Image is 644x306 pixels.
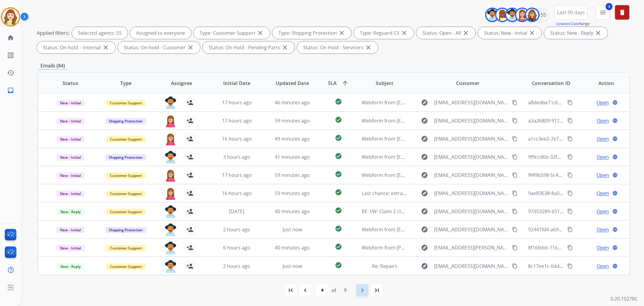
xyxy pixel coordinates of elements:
[335,116,342,123] mat-icon: check_circle
[597,117,609,124] span: Open
[328,80,337,87] span: SLA
[528,244,617,251] span: 8f16febb-7166-4fc0-9f70-2515db2dfad2
[434,153,508,161] span: [EMAIL_ADDRESS][DOMAIN_NAME]
[229,208,244,215] span: [DATE]
[557,11,585,14] span: Last 90 days
[165,205,177,218] img: agent-avatar
[612,118,618,123] mat-icon: language
[612,190,618,196] mat-icon: language
[567,136,573,142] mat-icon: content_copy
[105,154,146,161] span: Shipping Protection
[338,29,345,37] mat-icon: close
[512,209,517,214] mat-icon: content_copy
[56,100,85,106] span: New - Initial
[165,260,177,273] img: agent-avatar
[56,154,85,161] span: New - Initial
[335,189,342,196] mat-icon: check_circle
[186,208,194,215] mat-icon: person_add
[612,154,618,160] mat-icon: language
[594,29,602,37] mat-icon: close
[223,263,250,269] span: 2 hours ago
[106,190,146,197] span: Customer Support
[574,73,630,94] th: Action
[612,172,618,178] mat-icon: language
[222,190,252,197] span: 16 hours ago
[556,21,590,26] span: Range
[106,136,146,142] span: Customer Support
[222,135,252,142] span: 16 hours ago
[421,244,428,251] mat-icon: explore
[434,99,508,106] span: [EMAIL_ADDRESS][DOMAIN_NAME]
[2,8,19,25] img: avatar
[339,284,351,296] div: 9
[401,29,408,37] mat-icon: close
[281,44,289,51] mat-icon: close
[56,118,85,124] span: New - Initial
[528,190,620,197] span: 9ae83638-8a04-4795-9a2e-cc95f161352a
[203,41,295,54] div: Status: On Hold - Pending Parts
[619,9,626,16] mat-icon: delete
[165,223,177,236] img: agent-avatar
[599,9,607,16] mat-icon: menu
[597,190,609,197] span: Open
[302,287,309,294] mat-icon: navigate_before
[362,244,574,251] span: Webform from [PERSON_NAME][EMAIL_ADDRESS][PERSON_NAME][DOMAIN_NAME] on [DATE]
[223,80,250,87] span: Initial Date
[105,118,146,124] span: Shipping Protection
[56,227,85,233] span: New - Initial
[186,226,194,233] mat-icon: person_add
[434,262,508,270] span: [EMAIL_ADDRESS][DOMAIN_NAME]
[186,262,194,270] mat-icon: person_add
[38,62,67,70] p: Emails (84)
[118,41,200,54] div: Status: On-hold - Customer
[597,135,609,142] span: Open
[165,96,177,109] img: agent-avatar
[597,244,609,251] span: Open
[567,118,573,123] mat-icon: content_copy
[596,5,610,20] button: 4
[335,243,342,250] mat-icon: check_circle
[102,44,109,51] mat-icon: close
[535,8,549,22] div: +55
[528,226,622,233] span: 92441fd4-a693-4a7d-b623-8320119a6db6
[223,226,250,233] span: 2 hours ago
[359,287,366,294] mat-icon: navigate_next
[275,99,310,106] span: 46 minutes ago
[165,115,177,127] img: agent-avatar
[434,171,508,179] span: [EMAIL_ADDRESS][DOMAIN_NAME]
[105,227,146,233] span: Shipping Protection
[512,136,517,142] mat-icon: content_copy
[421,117,428,124] mat-icon: explore
[362,154,499,160] span: Webform from [EMAIL_ADDRESS][DOMAIN_NAME] on [DATE]
[512,227,517,232] mat-icon: content_copy
[597,226,609,233] span: Open
[287,287,294,294] mat-icon: first_page
[283,226,302,233] span: Just now
[7,87,14,94] mat-icon: inbox
[56,136,85,142] span: New - Initial
[275,172,310,178] span: 59 minutes ago
[528,172,618,178] span: 9f49b598-5c40-4e63-b334-c1c6f90b2f24
[72,27,128,39] div: Selected agents: 55
[165,242,177,254] img: agent-avatar
[223,154,250,160] span: 3 hours ago
[56,172,85,179] span: New - Initial
[165,151,177,164] img: agent-avatar
[354,27,414,39] div: Type: Reguard CS
[335,134,342,142] mat-icon: check_circle
[106,209,146,215] span: Customer Support
[512,245,517,250] mat-icon: content_copy
[567,172,573,178] mat-icon: content_copy
[194,27,270,39] div: Type: Customer Support
[186,244,194,251] mat-icon: person_add
[421,262,428,270] mat-icon: explore
[335,98,342,105] mat-icon: check_circle
[376,80,393,87] span: Subject
[597,153,609,161] span: Open
[275,154,310,160] span: 41 minutes ago
[171,80,192,87] span: Assignee
[56,190,85,197] span: New - Initial
[434,135,508,142] span: [EMAIL_ADDRESS][DOMAIN_NAME]
[528,135,618,142] span: a1cc3ee2-7e74-40ff-ba5a-9f027e3986d8
[106,172,146,179] span: Customer Support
